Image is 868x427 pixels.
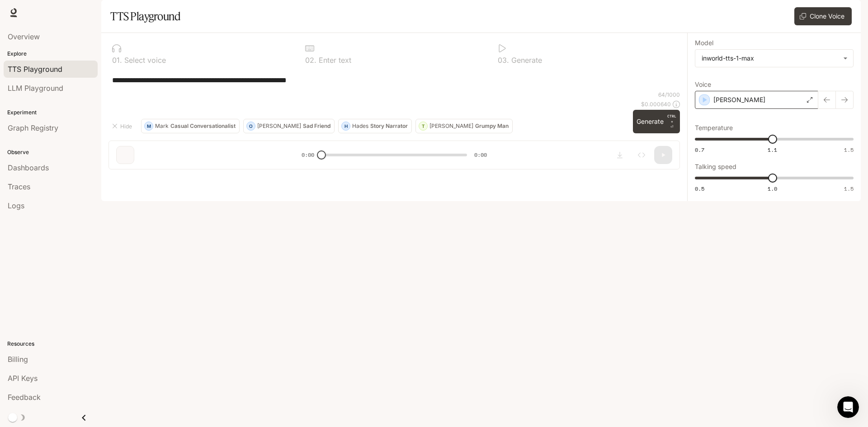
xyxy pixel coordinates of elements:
[768,185,777,192] span: 1.0
[370,123,408,129] p: Story Narrator
[257,123,301,129] p: [PERSON_NAME]
[338,119,412,133] button: HHadesStory Narrator
[633,110,680,133] button: GenerateCTRL +⏎
[658,91,680,99] p: 64 / 1000
[247,119,255,133] div: O
[342,119,350,133] div: H
[509,56,542,64] p: Generate
[429,123,473,129] p: [PERSON_NAME]
[695,146,704,154] span: 0.7
[667,113,676,130] p: ⏎
[419,119,427,133] div: T
[155,123,169,129] p: Mark
[112,56,122,64] p: 0 1 .
[695,185,704,192] span: 0.5
[122,56,166,64] p: Select voice
[145,119,153,133] div: M
[475,123,509,129] p: Grumpy Man
[695,40,713,46] p: Model
[695,125,733,131] p: Temperature
[305,56,316,64] p: 0 2 .
[415,119,513,133] button: T[PERSON_NAME]Grumpy Man
[641,100,671,108] p: $ 0.000640
[768,146,777,154] span: 1.1
[243,119,335,133] button: O[PERSON_NAME]Sad Friend
[702,54,839,63] div: inworld-tts-1-max
[108,119,137,133] button: Hide
[837,396,859,418] iframe: Intercom live chat
[303,123,330,129] p: Sad Friend
[352,123,368,129] p: Hades
[695,81,711,88] p: Voice
[844,146,854,154] span: 1.5
[141,119,240,133] button: MMarkCasual Conversationalist
[498,56,509,64] p: 0 3 .
[110,7,180,25] h1: TTS Playground
[844,185,854,192] span: 1.5
[170,123,236,129] p: Casual Conversationalist
[695,50,853,67] div: inworld-tts-1-max
[695,164,736,170] p: Talking speed
[794,7,852,25] button: Clone Voice
[713,95,765,104] p: [PERSON_NAME]
[667,113,676,124] p: CTRL +
[316,56,351,64] p: Enter text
